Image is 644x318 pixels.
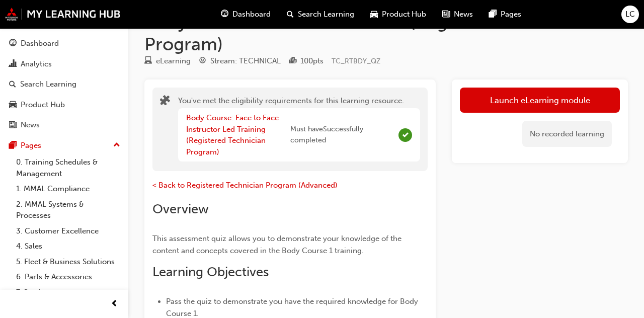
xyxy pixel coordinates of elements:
[621,6,639,23] button: LC
[4,116,124,134] a: News
[199,57,206,66] span: target-icon
[152,234,404,255] span: This assessment quiz allows you to demonstrate your knowledge of the content and concepts covered...
[144,55,191,67] div: Type
[152,264,269,280] span: Learning Objectives
[4,75,124,94] a: Search Learning
[9,60,17,69] span: chart-icon
[9,39,17,48] span: guage-icon
[156,55,191,67] div: eLearning
[113,139,120,152] span: up-icon
[144,57,152,66] span: learningResourceType_ELEARNING-icon
[434,4,481,25] a: news-iconNews
[12,269,124,285] a: 6. Parts & Accessories
[210,55,281,67] div: Stream: TECHNICAL
[186,113,279,156] a: Body Course: Face to Face Instructor Led Training (Registered Technician Program)
[152,181,338,190] a: < Back to Registered Technician Program (Advanced)
[213,4,279,25] a: guage-iconDashboard
[152,201,209,217] span: Overview
[21,99,65,111] div: Product Hub
[625,9,635,20] span: LC
[332,57,380,65] span: Learning resource code
[4,96,124,114] a: Product Hub
[9,80,16,89] span: search-icon
[481,4,529,25] a: pages-iconPages
[4,136,124,155] button: Pages
[166,297,420,318] span: Pass the quiz to demonstrate you have the required knowledge for Body Course 1.
[232,9,271,20] span: Dashboard
[9,141,17,150] span: pages-icon
[4,55,124,73] a: Analytics
[4,32,124,136] button: DashboardAnalyticsSearch LearningProduct HubNews
[12,181,124,197] a: 1. MMAL Compliance
[199,55,281,67] div: Stream
[289,55,324,67] div: Points
[287,8,294,21] span: search-icon
[178,95,420,164] div: You've met the eligibility requirements for this learning resource.
[501,9,521,20] span: Pages
[21,119,40,131] div: News
[442,8,450,21] span: news-icon
[370,8,378,21] span: car-icon
[21,58,52,70] div: Analytics
[21,140,41,151] div: Pages
[12,223,124,239] a: 3. Customer Excellence
[12,154,124,181] a: 0. Training Schedules & Management
[298,9,354,20] span: Search Learning
[9,101,17,110] span: car-icon
[398,128,412,142] span: Complete
[12,285,124,300] a: 7. Service
[454,9,473,20] span: News
[160,96,170,108] span: puzzle-icon
[5,8,121,21] img: mmal
[9,121,17,130] span: news-icon
[460,88,620,113] a: Launch eLearning module
[20,78,76,90] div: Search Learning
[489,8,497,21] span: pages-icon
[12,197,124,223] a: 2. MMAL Systems & Processes
[290,124,394,146] span: Must have Successfully completed
[382,9,426,20] span: Product Hub
[362,4,434,25] a: car-iconProduct Hub
[21,38,59,49] div: Dashboard
[279,4,362,25] a: search-iconSearch Learning
[144,11,628,55] h1: Body Course: Assessment Quiz (Registered Technician Program)
[12,254,124,270] a: 5. Fleet & Business Solutions
[522,121,612,147] div: No recorded learning
[12,238,124,254] a: 4. Sales
[221,8,228,21] span: guage-icon
[4,34,124,53] a: Dashboard
[300,55,324,67] div: 100 pts
[289,57,296,66] span: podium-icon
[111,298,118,310] span: prev-icon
